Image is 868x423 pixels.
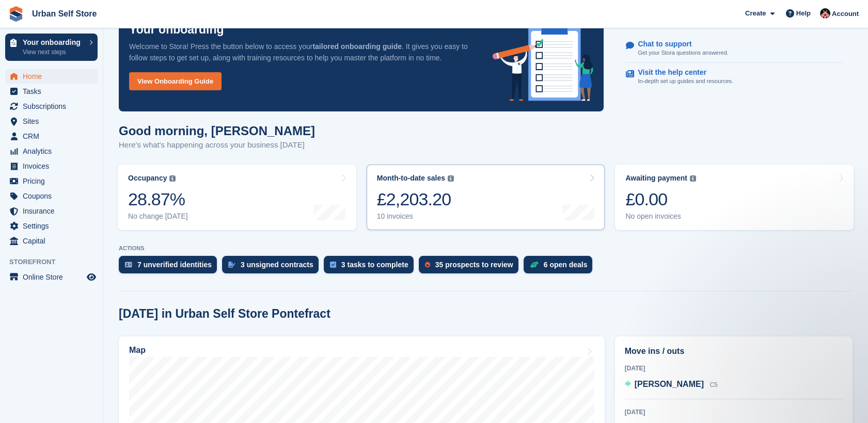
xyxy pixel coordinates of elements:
div: 3 unsigned contracts [241,261,313,269]
img: deal-1b604bf984904fb50ccaf53a9ad4b4a5d6e5aea283cecdc64d6e3604feb123c2.svg [530,261,539,268]
span: Capital [23,234,85,248]
span: Home [23,69,85,84]
a: menu [5,144,98,158]
span: Sites [23,114,85,128]
span: Storefront [9,257,103,267]
a: View Onboarding Guide [129,72,222,90]
a: menu [5,234,98,248]
div: 7 unverified identities [137,261,212,269]
div: No open invoices [625,212,696,221]
a: menu [5,219,98,233]
p: Welcome to Stora! Press the button below to access your . It gives you easy to follow steps to ge... [129,41,476,63]
img: icon-info-grey-7440780725fd019a000dd9b08b2336e03edf1995a4989e88bcd33f0948082b44.svg [690,175,696,182]
h2: [DATE] in Urban Self Store Pontefract [119,307,330,321]
div: No change [DATE] [128,212,188,221]
span: CRM [23,129,85,143]
span: [PERSON_NAME] [635,380,704,388]
img: icon-info-grey-7440780725fd019a000dd9b08b2336e03edf1995a4989e88bcd33f0948082b44.svg [448,175,454,182]
p: Here's what's happening across your business [DATE] [119,139,315,151]
a: [PERSON_NAME] C5 [625,378,718,392]
span: Coupons [23,189,85,203]
span: Pricing [23,174,85,188]
div: Month-to-date sales [377,174,445,183]
span: Analytics [23,144,85,158]
div: 28.87% [128,189,188,210]
div: 3 tasks to complete [341,261,408,269]
a: menu [5,189,98,203]
img: onboarding-info-6c161a55d2c0e0a8cae90662b2fe09162a5109e8cc188191df67fb4f79e88e88.svg [493,24,594,101]
a: 35 prospects to review [419,256,524,279]
a: Chat to support Get your Stora questions answered. [626,35,843,63]
h2: Map [129,346,146,355]
span: Account [832,9,859,19]
p: Your onboarding [23,39,84,46]
img: icon-info-grey-7440780725fd019a000dd9b08b2336e03edf1995a4989e88bcd33f0948082b44.svg [169,175,176,182]
a: Occupancy 28.87% No change [DATE] [118,165,356,230]
span: Invoices [23,159,85,173]
a: 3 tasks to complete [324,256,419,279]
span: Create [745,8,766,19]
a: 3 unsigned contracts [222,256,324,279]
p: View next steps [23,47,84,57]
a: Visit the help center In-depth set up guides and resources. [626,63,843,91]
div: Occupancy [128,174,167,183]
p: ACTIONS [119,245,853,252]
div: £2,203.20 [377,189,454,210]
h2: Move ins / outs [625,345,843,357]
span: Insurance [23,204,85,218]
strong: tailored onboarding guide [312,42,402,51]
p: Get your Stora questions answered. [638,48,728,57]
a: Month-to-date sales £2,203.20 10 invoices [367,165,605,230]
a: menu [5,270,98,284]
a: menu [5,69,98,84]
img: contract_signature_icon-13c848040528278c33f63329250d36e43548de30e8caae1d1a13099fd9432cc5.svg [228,262,235,268]
span: Help [796,8,811,19]
a: Your onboarding View next steps [5,34,98,61]
div: 35 prospects to review [435,261,513,269]
h1: Good morning, [PERSON_NAME] [119,124,315,138]
div: 6 open deals [544,261,588,269]
span: Settings [23,219,85,233]
a: Preview store [85,271,98,283]
img: stora-icon-8386f47178a22dfd0bd8f6a31ec36ba5ce8667c1dd55bd0f319d3a0aa187defe.svg [8,6,24,22]
a: menu [5,174,98,188]
a: 7 unverified identities [119,256,222,279]
div: 10 invoices [377,212,454,221]
p: In-depth set up guides and resources. [638,77,733,86]
span: Tasks [23,84,85,99]
a: Awaiting payment £0.00 No open invoices [615,165,854,230]
a: menu [5,114,98,128]
a: Urban Self Store [28,5,101,22]
a: menu [5,129,98,143]
div: £0.00 [625,189,696,210]
img: task-75834270c22a3079a89374b754ae025e5fb1db73e45f91037f5363f120a921f8.svg [330,262,336,268]
a: 6 open deals [524,256,598,279]
div: [DATE] [625,408,843,417]
a: menu [5,159,98,173]
span: C5 [709,381,717,388]
div: Awaiting payment [625,174,687,183]
div: [DATE] [625,364,843,373]
p: Chat to support [638,40,720,48]
p: Visit the help center [638,68,725,77]
span: Online Store [23,270,85,284]
p: Your onboarding [129,24,224,36]
img: verify_identity-adf6edd0f0f0b5bbfe63781bf79b02c33cf7c696d77639b501bdc392416b5a36.svg [125,262,132,268]
img: Josh Marshall [820,8,830,19]
a: menu [5,84,98,99]
img: prospect-51fa495bee0391a8d652442698ab0144808aea92771e9ea1ae160a38d050c398.svg [425,262,430,268]
a: menu [5,99,98,113]
a: menu [5,204,98,218]
span: Subscriptions [23,99,85,113]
